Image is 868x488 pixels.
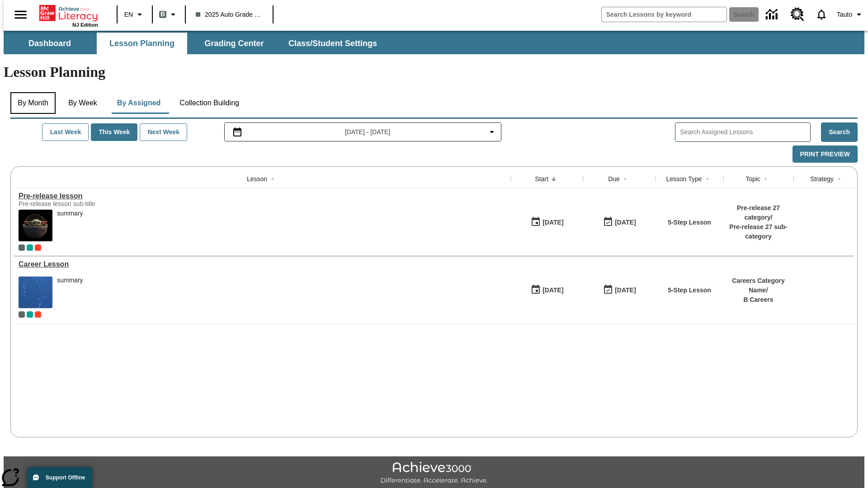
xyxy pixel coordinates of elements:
[19,244,25,251] div: Current Class
[57,277,83,308] div: summary
[542,217,563,228] div: [DATE]
[810,174,834,183] div: Strategy
[120,6,149,23] button: Language: EN, Select a language
[72,22,98,28] span: NJ Edition
[760,2,785,27] a: Data Center
[821,122,858,142] button: Search
[19,192,506,200] a: Pre-release lesson, Lessons
[19,200,154,207] div: Pre-release lesson sub-title
[35,311,41,318] div: Test 1
[668,218,711,227] p: 5-Step Lesson
[535,174,548,183] div: Start
[608,174,620,183] div: Due
[91,123,137,141] button: This Week
[833,6,868,23] button: Profile/Settings
[228,127,498,137] button: Select the date range menu item
[600,214,639,231] button: 01/25/26: Last day the lesson can be accessed
[267,174,278,184] button: Sort
[680,126,810,139] input: Search Assigned Lessons
[486,127,497,137] svg: Collapse Date Range Filter
[19,192,506,200] div: Pre-release lesson
[189,33,279,54] button: Grading Center
[602,7,726,22] input: search field
[345,127,391,137] span: [DATE] - [DATE]
[615,285,636,296] div: [DATE]
[247,174,267,183] div: Lesson
[542,285,563,296] div: [DATE]
[4,64,864,80] h1: Lesson Planning
[600,282,639,299] button: 01/17/26: Last day the lesson can be accessed
[760,174,771,184] button: Sort
[57,210,83,217] div: summary
[793,145,858,163] button: Print Preview
[140,123,187,141] button: Next Week
[620,174,631,184] button: Sort
[19,311,25,318] div: Current Class
[60,92,105,114] button: By Week
[728,295,789,305] p: B Careers
[380,462,488,485] img: Achieve3000 Differentiate Accelerate Achieve
[4,33,385,54] div: SubNavbar
[810,3,833,26] a: Notifications
[57,277,83,284] div: summary
[160,9,165,20] span: B
[19,277,52,308] img: fish
[834,174,844,184] button: Sort
[19,260,506,268] div: Career Lesson
[97,33,187,54] button: Lesson Planning
[57,210,83,241] div: summary
[27,311,33,318] div: 2025 Auto Grade 1 A
[528,282,566,299] button: 01/13/25: First time the lesson was available
[728,222,789,241] p: Pre-release 27 sub-category
[35,244,41,251] div: Test 1
[27,244,33,251] div: 2025 Auto Grade 1 A
[39,4,98,22] a: Home
[5,33,95,54] button: Dashboard
[156,6,182,23] button: Boost Class color is gray green. Change class color
[46,474,85,481] span: Support Offline
[548,174,559,184] button: Sort
[702,174,713,184] button: Sort
[615,217,636,228] div: [DATE]
[19,210,52,241] img: hero alt text
[728,276,789,295] p: Careers Category Name /
[528,214,566,231] button: 01/22/25: First time the lesson was available
[7,1,34,28] button: Open side menu
[110,92,168,114] button: By Assigned
[39,3,98,28] div: Home
[4,31,864,54] div: SubNavbar
[745,174,760,183] div: Topic
[785,2,810,27] a: Resource Center, Will open in new tab
[666,174,702,183] div: Lesson Type
[10,92,56,114] button: By Month
[124,10,133,19] span: EN
[728,203,789,222] p: Pre-release 27 category /
[281,33,384,54] button: Class/Student Settings
[19,260,506,268] a: Career Lesson, Lessons
[27,467,92,488] button: Support Offline
[42,123,89,141] button: Last Week
[196,10,263,19] span: 2025 Auto Grade 1 B
[668,286,711,295] p: 5-Step Lesson
[172,92,246,114] button: Collection Building
[837,10,852,19] span: Tauto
